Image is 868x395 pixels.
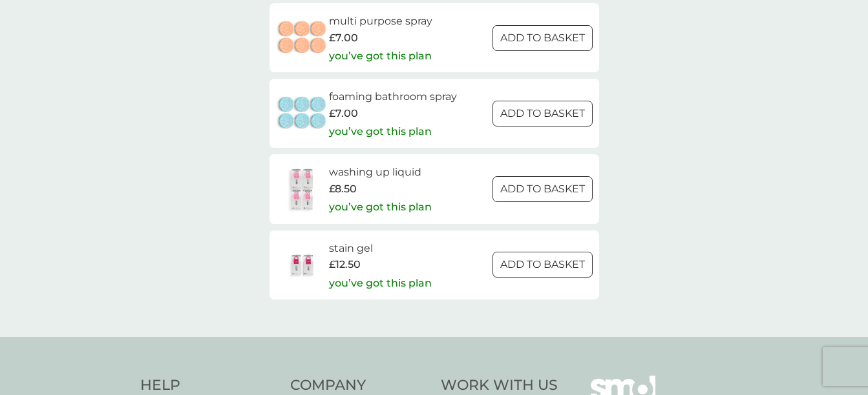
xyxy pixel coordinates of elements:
span: £8.50 [329,181,357,197]
p: ADD TO BASKET [500,181,585,197]
span: £12.50 [329,256,361,273]
h6: multi purpose spray [329,13,432,30]
img: foaming bathroom spray [276,91,329,136]
img: multi purpose spray [276,15,329,61]
button: ADD TO BASKET [492,101,593,127]
span: £7.00 [329,30,358,46]
button: ADD TO BASKET [492,252,593,278]
p: you’ve got this plan [329,48,432,65]
p: ADD TO BASKET [500,30,585,46]
span: £7.00 [329,105,358,122]
h6: stain gel [329,240,432,257]
h6: foaming bathroom spray [329,88,457,105]
h6: washing up liquid [329,164,432,181]
p: you’ve got this plan [329,199,432,216]
p: you’ve got this plan [329,123,432,140]
button: ADD TO BASKET [492,176,593,202]
img: washing up liquid [276,167,329,212]
img: stain gel [276,242,329,287]
p: ADD TO BASKET [500,256,585,273]
button: ADD TO BASKET [492,25,593,51]
p: ADD TO BASKET [500,105,585,122]
p: you’ve got this plan [329,275,432,292]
